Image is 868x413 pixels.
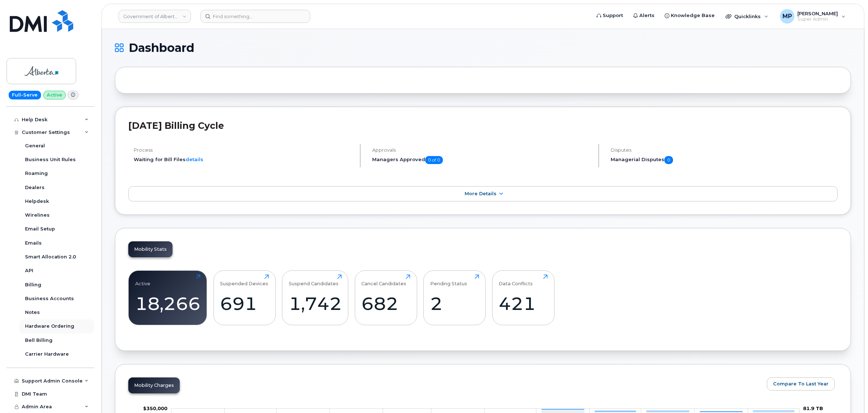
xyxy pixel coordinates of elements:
tspan: 81.9 TB [803,405,823,411]
div: 682 [361,293,410,314]
button: Compare To Last Year [767,377,835,390]
span: Dashboard [129,42,194,53]
span: 0 of 0 [425,156,443,164]
h4: Approvals [372,147,592,153]
h5: Managers Approved [372,156,592,164]
div: 2 [430,293,479,314]
div: Pending Status [430,274,467,286]
div: 1,742 [289,293,342,314]
a: Suspended Devices691 [220,274,269,321]
div: 691 [220,293,269,314]
h5: Managerial Disputes [611,156,838,164]
li: Waiting for Bill Files [134,156,354,163]
a: Pending Status2 [430,274,479,321]
span: Compare To Last Year [773,380,828,387]
a: Active18,266 [135,274,200,321]
a: Suspend Candidates1,742 [289,274,342,321]
div: 18,266 [135,293,200,314]
span: 0 [664,156,673,164]
div: 421 [499,293,548,314]
div: Active [135,274,150,286]
span: More Details [465,191,497,196]
a: Data Conflicts421 [499,274,548,321]
h4: Process [134,147,354,153]
h4: Disputes [611,147,838,153]
tspan: $350,000 [143,405,167,411]
div: Suspended Devices [220,274,268,286]
div: Data Conflicts [499,274,533,286]
h2: [DATE] Billing Cycle [128,120,838,131]
div: Cancel Candidates [361,274,406,286]
g: $0 [143,405,167,411]
a: details [186,156,203,162]
a: Cancel Candidates682 [361,274,410,321]
div: Suspend Candidates [289,274,339,286]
